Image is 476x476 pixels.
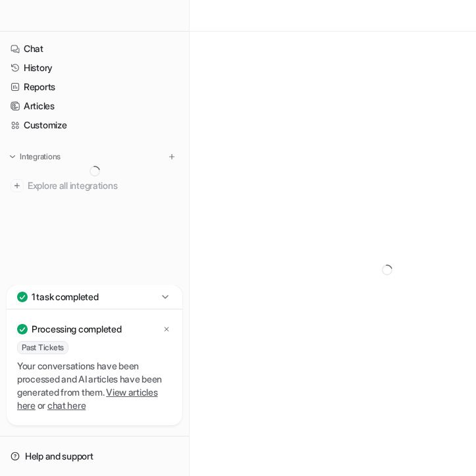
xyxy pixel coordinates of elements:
p: Integrations [20,151,61,162]
img: expand menu [8,152,17,161]
img: menu_add.svg [167,152,176,161]
p: Your conversations have been processed and AI articles have been generated from them. or [17,359,172,412]
img: explore all integrations [11,179,24,192]
p: 1 task completed [32,290,99,304]
a: History [5,59,184,77]
a: View articles here [17,386,158,411]
a: Customize [5,116,184,134]
span: Past Tickets [17,341,68,354]
a: Reports [5,78,184,96]
a: chat here [47,400,86,411]
a: Chat [5,40,184,58]
a: Articles [5,97,184,115]
span: Explore all integrations [28,175,178,196]
a: Explore all integrations [5,176,184,195]
button: Integrations [5,150,65,163]
a: Help and support [5,447,184,465]
p: Processing completed [32,323,121,336]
